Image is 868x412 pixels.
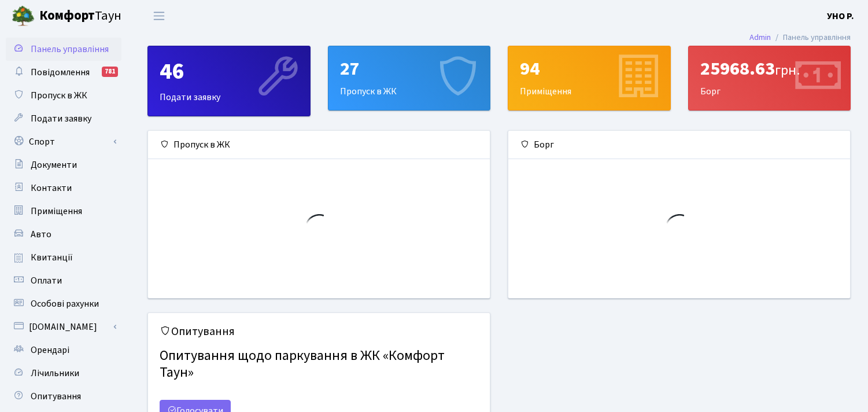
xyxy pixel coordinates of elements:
a: Орендарі [6,339,121,362]
a: Спорт [6,130,121,153]
a: Повідомлення781 [6,61,121,84]
a: Приміщення [6,200,121,223]
a: Контакти [6,176,121,200]
span: грн. [775,60,800,80]
span: Контакти [31,182,72,194]
a: Особові рахунки [6,292,121,315]
span: Орендарі [31,344,69,356]
div: Приміщення [508,46,670,110]
a: Admin [749,31,771,43]
div: Подати заявку [148,46,310,116]
span: Авто [31,228,51,241]
span: Документи [31,159,77,171]
h4: Опитування щодо паркування в ЖК «Комфорт Таун» [160,343,478,386]
button: Переключити навігацію [145,6,173,25]
div: 46 [160,58,298,86]
span: Квитанції [31,251,73,264]
a: Подати заявку [6,107,121,130]
a: Лічильники [6,362,121,385]
a: Квитанції [6,246,121,269]
a: УНО Р. [827,9,854,23]
span: Оплати [31,274,62,287]
nav: breadcrumb [732,25,868,50]
a: Оплати [6,269,121,292]
h5: Опитування [160,325,478,339]
li: Панель управління [771,31,851,44]
a: 46Подати заявку [147,46,311,116]
a: [DOMAIN_NAME] [6,315,121,339]
a: 94Приміщення [508,46,671,111]
span: Повідомлення [31,66,90,79]
span: Таун [39,6,121,26]
a: Панель управління [6,38,121,61]
div: 27 [340,58,479,80]
span: Пропуск в ЖК [31,89,87,102]
div: Пропуск в ЖК [148,131,490,159]
b: Комфорт [39,6,95,25]
a: Опитування [6,385,121,408]
a: Авто [6,223,121,246]
a: 27Пропуск в ЖК [328,46,491,111]
div: Борг [689,46,851,110]
span: Подати заявку [31,112,91,125]
a: Документи [6,153,121,176]
span: Панель управління [31,43,109,56]
div: 781 [102,67,118,77]
img: logo.png [12,5,35,28]
span: Лічильники [31,367,79,380]
div: 25968.63 [700,58,839,80]
span: Особові рахунки [31,297,99,310]
span: Приміщення [31,205,82,218]
div: Борг [508,131,850,159]
b: УНО Р. [827,10,854,23]
div: Пропуск в ЖК [328,46,490,110]
span: Опитування [31,390,81,403]
div: 94 [520,58,659,80]
a: Пропуск в ЖК [6,84,121,107]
